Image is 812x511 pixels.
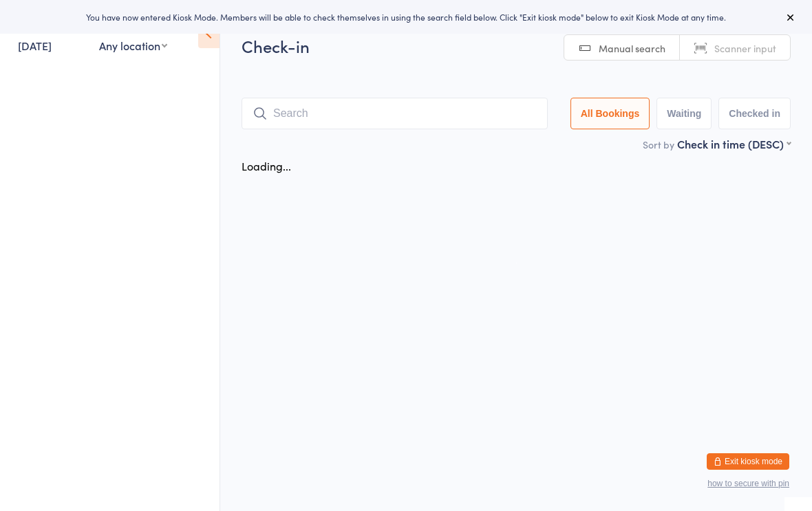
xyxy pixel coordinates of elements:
[99,38,167,53] div: Any location
[18,38,52,53] a: [DATE]
[242,98,548,129] input: Search
[677,136,791,151] div: Check in time (DESC)
[718,98,791,129] button: Checked in
[714,41,776,55] span: Scanner input
[22,11,790,23] div: You have now entered Kiosk Mode. Members will be able to check themselves in using the search fie...
[707,453,789,470] button: Exit kiosk mode
[570,98,650,129] button: All Bookings
[242,158,291,173] div: Loading...
[242,34,791,57] h2: Check-in
[707,479,789,488] button: how to secure with pin
[643,138,674,151] label: Sort by
[656,98,712,129] button: Waiting
[599,41,665,55] span: Manual search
